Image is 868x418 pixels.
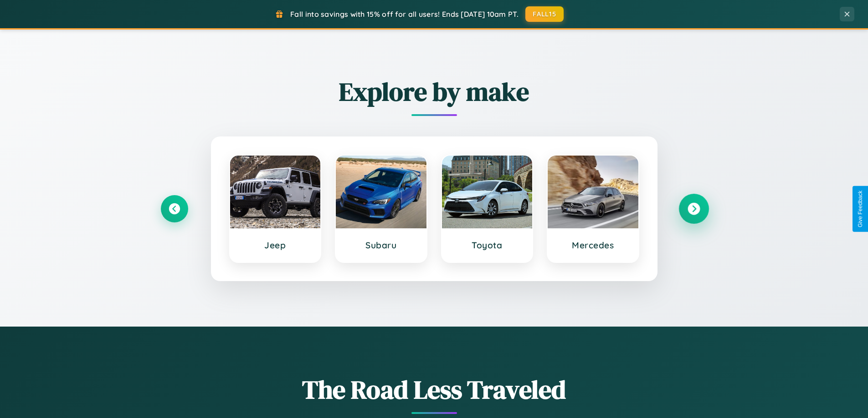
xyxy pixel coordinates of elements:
[525,6,564,22] button: FALL15
[239,240,312,251] h3: Jeep
[161,372,708,407] h1: The Road Less Traveled
[857,191,863,227] div: Give Feedback
[557,240,629,251] h3: Mercedes
[451,240,524,251] h3: Toyota
[161,74,708,109] h2: Explore by make
[290,10,519,19] span: Fall into savings with 15% off for all users! Ends [DATE] 10am PT.
[345,240,417,251] h3: Subaru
